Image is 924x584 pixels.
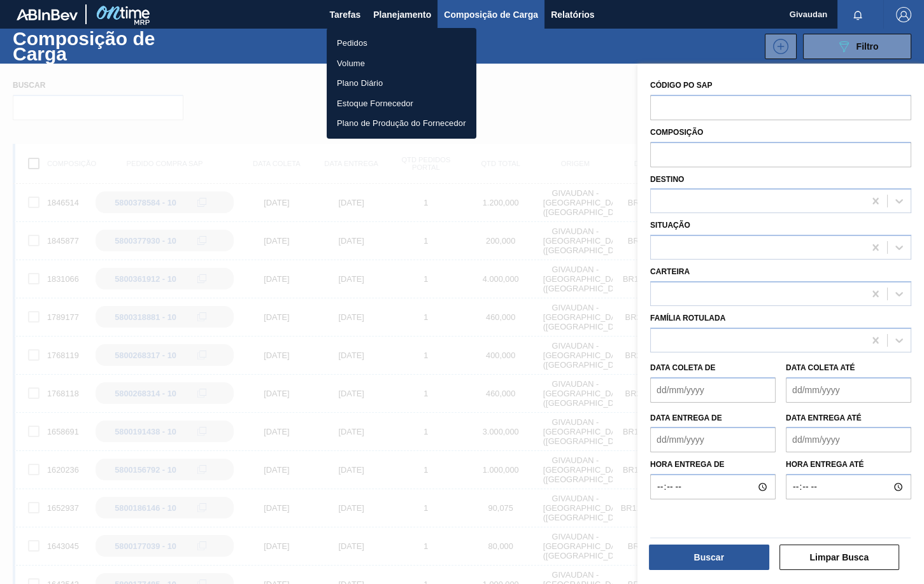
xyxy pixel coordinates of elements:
a: Plano Diário [327,73,476,94]
a: Plano de Produção do Fornecedor [327,113,476,134]
a: Pedidos [327,33,476,53]
a: Estoque Fornecedor [327,94,476,114]
a: Volume [327,53,476,74]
